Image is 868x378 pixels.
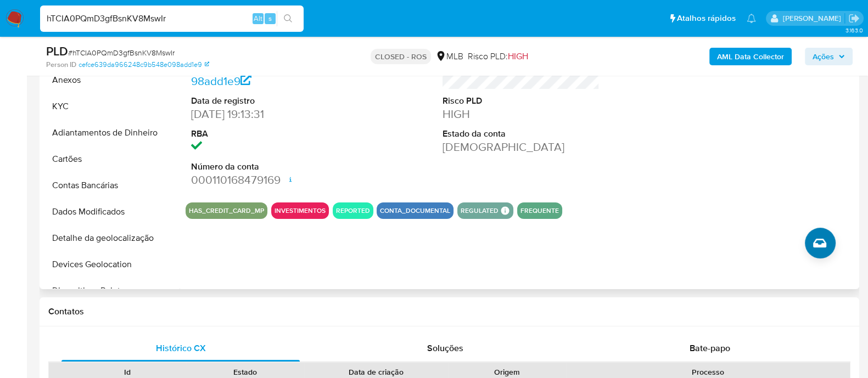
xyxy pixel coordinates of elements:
[48,306,850,317] h1: Contatos
[747,14,756,23] a: Notificações
[443,95,600,107] dt: Risco PLD
[508,50,528,63] span: HIGH
[191,106,348,122] dd: [DATE] 19:13:31
[42,225,180,251] button: Detalhe da geolocalização
[42,199,180,225] button: Dados Modificados
[254,13,262,24] span: Alt
[79,60,209,70] a: cefce639da966248c9b548e098add1e9
[435,50,463,63] div: MLB
[42,251,180,278] button: Devices Geolocation
[191,95,348,107] dt: Data de registro
[42,278,180,304] button: Dispositivos Point
[191,172,348,188] dd: 000110168479169
[42,67,180,93] button: Anexos
[468,50,528,63] span: Risco PLD:
[42,172,180,199] button: Contas Bancárias
[76,366,178,377] div: Id
[709,48,792,65] button: AML Data Collector
[427,342,463,354] span: Soluções
[848,13,860,24] a: Sair
[194,366,296,377] div: Estado
[277,11,299,26] button: search-icon
[690,342,730,354] span: Bate-papo
[42,93,180,120] button: KYC
[42,120,180,146] button: Adiantamentos de Dinheiro
[191,128,348,140] dt: RBA
[40,12,304,26] input: Pesquise usuários ou casos...
[443,139,600,155] dd: [DEMOGRAPHIC_DATA]
[805,48,853,65] button: Ações
[191,161,348,173] dt: Número da conta
[845,26,863,35] span: 3.163.0
[443,128,600,140] dt: Estado da conta
[46,60,76,70] b: Person ID
[717,48,784,65] b: AML Data Collector
[156,342,206,354] span: Histórico CX
[46,42,68,60] b: PLD
[268,13,272,24] span: s
[813,48,834,65] span: Ações
[42,146,180,172] button: Cartões
[574,366,842,377] div: Processo
[677,13,736,24] span: Atalhos rápidos
[456,366,558,377] div: Origem
[782,13,844,24] p: joice.osilva@mercadopago.com.br
[312,366,440,377] div: Data de criação
[371,49,431,64] p: CLOSED - ROS
[68,47,175,58] span: # hTCIA0PQmD3gfBsnKV8MswIr
[443,106,600,122] dd: HIGH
